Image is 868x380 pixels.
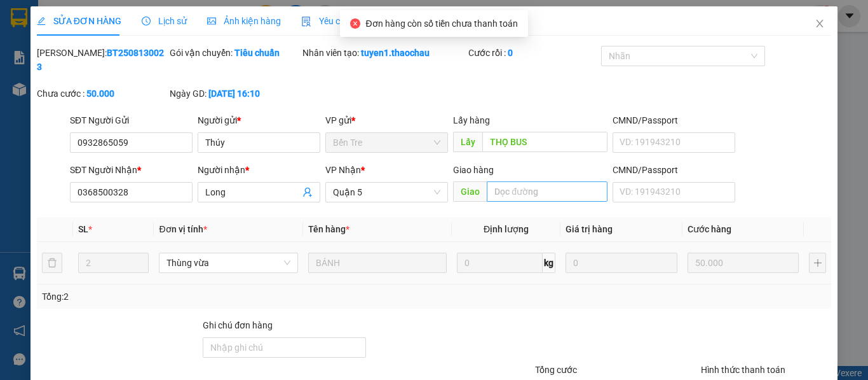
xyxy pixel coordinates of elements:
[170,87,300,101] div: Ngày GD:
[42,290,336,304] div: Tổng: 2
[37,46,167,74] div: [PERSON_NAME]:
[308,224,349,234] span: Tên hàng
[482,132,607,152] input: Dọc đường
[142,16,187,26] span: Lịch sử
[42,253,62,273] button: delete
[198,163,320,177] div: Người nhận
[566,224,613,234] span: Giá trị hàng
[70,113,193,127] div: SĐT Người Gửi
[613,113,735,127] div: CMND/Passport
[508,48,513,58] b: 0
[361,48,430,58] b: tuyen1.thaochau
[802,6,837,42] button: Close
[234,48,280,58] b: Tiêu chuẩn
[302,46,466,60] div: Nhân viên tạo:
[301,17,311,27] img: icon
[468,46,599,60] div: Cước rồi :
[453,165,494,175] span: Giao hàng
[198,113,320,127] div: Người gửi
[203,320,273,330] label: Ghi chú đơn hàng
[70,163,193,177] div: SĐT Người Nhận
[203,337,366,358] input: Ghi chú đơn hàng
[484,224,529,234] span: Định lượng
[566,253,677,273] input: 0
[208,88,260,99] b: [DATE] 16:10
[166,253,290,272] span: Thùng vừa
[86,88,114,99] b: 50.000
[535,365,577,375] span: Tổng cước
[815,18,825,29] span: close
[487,181,607,202] input: Dọc đường
[159,224,207,234] span: Đơn vị tính
[333,133,440,152] span: Bến Tre
[543,253,555,273] span: kg
[78,224,88,234] span: SL
[325,113,448,127] div: VP gửi
[301,16,435,26] span: Yêu cầu xuất hóa đơn điện tử
[365,18,517,29] span: Đơn hàng còn số tiền chưa thanh toán
[453,181,487,202] span: Giao
[308,253,447,273] input: VD: Bàn, Ghế
[325,165,361,175] span: VP Nhận
[688,224,731,234] span: Cước hàng
[809,253,826,273] button: plus
[613,163,735,177] div: CMND/Passport
[333,183,440,202] span: Quận 5
[207,17,216,25] span: picture
[37,16,121,26] span: SỬA ĐƠN HÀNG
[701,365,785,375] label: Hình thức thanh toán
[302,187,313,197] span: user-add
[350,18,360,29] span: close-circle
[453,132,482,152] span: Lấy
[37,17,46,25] span: edit
[37,87,167,101] div: Chưa cước :
[688,253,799,273] input: 0
[453,115,490,125] span: Lấy hàng
[207,16,281,26] span: Ảnh kiện hàng
[170,46,300,60] div: Gói vận chuyển:
[142,17,151,25] span: clock-circle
